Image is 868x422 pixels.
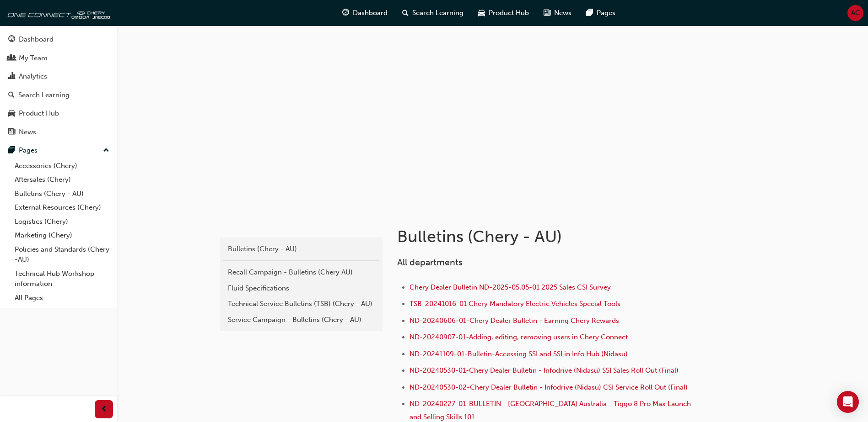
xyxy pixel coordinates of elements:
div: Search Learning [18,90,70,100]
div: Open Intercom Messenger [837,391,859,413]
a: ND-20240907-01-Adding, editing, removing users in Chery Connect [410,333,628,341]
a: ND-20240606-01-Chery Dealer Bulletin - Earning Chery Rewards [410,316,619,325]
div: News [19,127,36,137]
span: search-icon [8,91,15,100]
span: pages-icon [586,7,593,19]
span: news-icon [544,7,550,19]
span: guage-icon [8,36,15,44]
a: Bulletins (Chery - AU) [223,241,379,257]
span: car-icon [8,110,15,118]
span: search-icon [402,7,409,19]
a: news-iconNews [536,4,579,22]
span: News [554,8,571,18]
button: DashboardMy TeamAnalyticsSearch LearningProduct HubNews [4,29,113,142]
div: Recall Campaign - Bulletins (Chery AU) [228,267,374,278]
a: Product Hub [4,105,113,122]
a: Bulletins (Chery - AU) [11,187,113,201]
a: guage-iconDashboard [335,4,395,22]
span: up-icon [103,145,109,157]
span: Product Hub [489,8,529,18]
div: Pages [19,145,38,156]
a: Recall Campaign - Bulletins (Chery AU) [223,264,379,280]
a: search-iconSearch Learning [395,4,471,22]
span: people-icon [8,54,15,63]
a: ND-20240227-01-BULLETIN - [GEOGRAPHIC_DATA] Australia - Tiggo 8 Pro Max Launch and Selling Skills... [410,400,693,421]
div: Analytics [19,71,47,82]
div: Bulletins (Chery - AU) [228,244,374,254]
a: Analytics [4,68,113,85]
div: Fluid Specifications [228,283,374,294]
img: oneconnect [5,4,110,22]
a: News [4,124,113,141]
a: Aftersales (Chery) [11,173,113,187]
h1: Bulletins (Chery - AU) [397,227,697,247]
span: AC [851,8,860,18]
div: My Team [19,53,48,63]
button: Pages [4,142,113,159]
a: Search Learning [4,87,113,104]
a: TSB-20241016-01 Chery Mandatory Electric Vehicles Special Tools [410,300,620,308]
a: Logistics (Chery) [11,215,113,229]
a: pages-iconPages [579,4,623,22]
span: Pages [597,8,615,18]
span: prev-icon [101,404,108,415]
a: Policies and Standards (Chery -AU) [11,243,113,267]
a: ND-20241109-01-Bulletin-Accessing SSI and SSI in Info Hub (Nidasu) [410,350,628,358]
span: All departments [397,257,463,268]
a: Fluid Specifications [223,280,379,296]
span: car-icon [478,7,485,19]
a: My Team [4,50,113,67]
button: AC [847,5,863,21]
a: Service Campaign - Bulletins (Chery - AU) [223,312,379,328]
div: Technical Service Bulletins (TSB) (Chery - AU) [228,299,374,309]
a: car-iconProduct Hub [471,4,536,22]
a: All Pages [11,291,113,305]
span: chart-icon [8,73,15,81]
span: news-icon [8,128,15,137]
a: External Resources (Chery) [11,200,113,215]
a: Technical Hub Workshop information [11,267,113,291]
div: Dashboard [19,34,54,45]
a: Dashboard [4,31,113,48]
span: Search Learning [412,8,464,18]
a: ND-20240530-01-Chery Dealer Bulletin - Infodrive (Nidasu) SSI Sales Roll Out (Final) [410,366,679,375]
span: Dashboard [353,8,388,18]
a: Chery Dealer Bulletin ND-2025-05.05-01 2025 Sales CSI Survey [410,283,611,291]
a: Marketing (Chery) [11,228,113,243]
span: guage-icon [342,7,349,19]
div: Product Hub [19,108,59,119]
a: Accessories (Chery) [11,159,113,173]
span: pages-icon [8,147,15,155]
a: ND-20240530-02-Chery Dealer Bulletin - Infodrive (Nidasu) CSI Service Roll Out (Final) [410,383,688,391]
div: Service Campaign - Bulletins (Chery - AU) [228,315,374,325]
a: Technical Service Bulletins (TSB) (Chery - AU) [223,296,379,312]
